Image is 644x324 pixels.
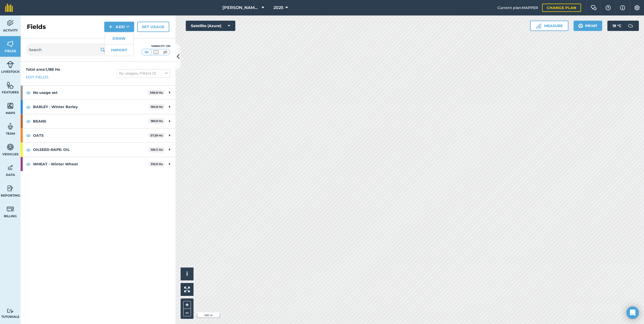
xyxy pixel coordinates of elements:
span: 2025 [273,5,283,11]
img: A question mark icon [605,5,611,10]
strong: BARLEY - Winter Barley [33,100,148,114]
img: Four arrows, one pointing top left, one top right, one bottom right and the last bottom left [184,287,190,292]
a: Edit fields [26,74,49,80]
button: Satellite (Azure) [186,21,235,31]
img: svg+xml;base64,PHN2ZyB4bWxucz0iaHR0cDovL3d3dy53My5vcmcvMjAwMC9zdmciIHdpZHRoPSIxOCIgaGVpZ2h0PSIyNC... [26,132,31,139]
strong: BEANS [33,114,148,128]
button: Measure [530,21,568,31]
a: Change plan [542,4,581,12]
img: Two speech bubbles overlapping with the left bubble in the forefront [591,5,597,10]
img: svg+xml;base64,PD94bWwgdmVyc2lvbj0iMS4wIiBlbmNvZGluZz0idXRmLTgiPz4KPCEtLSBHZW5lcmF0b3I6IEFkb2JlIE... [7,184,14,192]
img: Ruler icon [536,23,541,28]
img: svg+xml;base64,PHN2ZyB4bWxucz0iaHR0cDovL3d3dy53My5vcmcvMjAwMC9zdmciIHdpZHRoPSI1NiIgaGVpZ2h0PSI2MC... [7,40,14,48]
img: svg+xml;base64,PHN2ZyB4bWxucz0iaHR0cDovL3d3dy53My5vcmcvMjAwMC9zdmciIHdpZHRoPSIxOCIgaGVpZ2h0PSIyNC... [26,104,31,110]
img: svg+xml;base64,PHN2ZyB4bWxucz0iaHR0cDovL3d3dy53My5vcmcvMjAwMC9zdmciIHdpZHRoPSIxOCIgaGVpZ2h0PSIyNC... [26,118,31,124]
strong: No usage set [33,86,148,100]
img: svg+xml;base64,PHN2ZyB4bWxucz0iaHR0cDovL3d3dy53My5vcmcvMjAwMC9zdmciIHdpZHRoPSIxNyIgaGVpZ2h0PSIxNy... [620,5,625,11]
div: Open Intercom Messenger [626,306,639,319]
img: svg+xml;base64,PHN2ZyB4bWxucz0iaHR0cDovL3d3dy53My5vcmcvMjAwMC9zdmciIHdpZHRoPSI1NiIgaGVpZ2h0PSI2MC... [7,81,14,89]
img: svg+xml;base64,PHN2ZyB4bWxucz0iaHR0cDovL3d3dy53My5vcmcvMjAwMC9zdmciIHdpZHRoPSIxOCIgaGVpZ2h0PSIyNC... [26,90,31,96]
a: Set usage [137,22,169,32]
div: BEANS180.8 Ha [21,114,175,128]
img: svg+xml;base64,PD94bWwgdmVyc2lvbj0iMS4wIiBlbmNvZGluZz0idXRmLTgiPz4KPCEtLSBHZW5lcmF0b3I6IEFkb2JlIE... [7,309,14,313]
strong: OILSEED-RAPE: OIL [33,143,148,157]
img: svg+xml;base64,PD94bWwgdmVyc2lvbj0iMS4wIiBlbmNvZGluZz0idXRmLTgiPz4KPCEtLSBHZW5lcmF0b3I6IEFkb2JlIE... [7,143,14,151]
div: No usage set366.8 Ha [21,86,175,100]
div: OATS57.29 Ha [21,128,175,142]
button: i [181,268,194,280]
button: By usages, Filters (1) [117,69,170,77]
button: – [183,309,191,316]
img: svg+xml;base64,PD94bWwgdmVyc2lvbj0iMS4wIiBlbmNvZGluZz0idXRmLTgiPz4KPCEtLSBHZW5lcmF0b3I6IEFkb2JlIE... [7,164,14,172]
span: Current plan : MAPPER [497,5,538,11]
strong: 310.9 Ha [151,162,163,166]
img: A cog icon [634,5,640,10]
h2: Fields [27,23,46,31]
img: svg+xml;base64,PHN2ZyB4bWxucz0iaHR0cDovL3d3dy53My5vcmcvMjAwMC9zdmciIHdpZHRoPSI1MCIgaGVpZ2h0PSI0MC... [153,50,159,55]
button: Add DrawImport [104,22,134,32]
div: OILSEED-RAPE: OIL109.3 Ha [21,143,175,157]
button: + [183,301,191,309]
input: Search [26,44,108,56]
img: svg+xml;base64,PD94bWwgdmVyc2lvbj0iMS4wIiBlbmNvZGluZz0idXRmLTgiPz4KPCEtLSBHZW5lcmF0b3I6IEFkb2JlIE... [7,123,14,130]
img: svg+xml;base64,PHN2ZyB4bWxucz0iaHR0cDovL3d3dy53My5vcmcvMjAwMC9zdmciIHdpZHRoPSIxOCIgaGVpZ2h0PSIyNC... [26,147,31,153]
img: svg+xml;base64,PD94bWwgdmVyc2lvbj0iMS4wIiBlbmNvZGluZz0idXRmLTgiPz4KPCEtLSBHZW5lcmF0b3I6IEFkb2JlIE... [7,61,14,68]
button: Print [574,21,602,31]
strong: OATS [33,128,148,142]
img: svg+xml;base64,PHN2ZyB4bWxucz0iaHR0cDovL3d3dy53My5vcmcvMjAwMC9zdmciIHdpZHRoPSIxOSIgaGVpZ2h0PSIyNC... [100,47,105,53]
img: svg+xml;base64,PD94bWwgdmVyc2lvbj0iMS4wIiBlbmNvZGluZz0idXRmLTgiPz4KPCEtLSBHZW5lcmF0b3I6IEFkb2JlIE... [7,19,14,27]
strong: 109.3 Ha [151,148,163,151]
img: svg+xml;base64,PHN2ZyB4bWxucz0iaHR0cDovL3d3dy53My5vcmcvMjAwMC9zdmciIHdpZHRoPSIxNCIgaGVpZ2h0PSIyNC... [109,24,112,30]
img: svg+xml;base64,PHN2ZyB4bWxucz0iaHR0cDovL3d3dy53My5vcmcvMjAwMC9zdmciIHdpZHRoPSIxOCIgaGVpZ2h0PSIyNC... [26,161,31,167]
img: svg+xml;base64,PHN2ZyB4bWxucz0iaHR0cDovL3d3dy53My5vcmcvMjAwMC9zdmciIHdpZHRoPSI1NiIgaGVpZ2h0PSI2MC... [7,102,14,110]
strong: 366.8 Ha [150,91,163,94]
img: svg+xml;base64,PHN2ZyB4bWxucz0iaHR0cDovL3d3dy53My5vcmcvMjAwMC9zdmciIHdpZHRoPSI1MCIgaGVpZ2h0PSI0MC... [143,50,150,55]
strong: WHEAT - Winter Wheat [33,157,148,171]
strong: 160.8 Ha [151,105,163,109]
strong: 180.8 Ha [151,119,163,123]
strong: 57.29 Ha [150,134,163,137]
img: svg+xml;base64,PD94bWwgdmVyc2lvbj0iMS4wIiBlbmNvZGluZz0idXRmLTgiPz4KPCEtLSBHZW5lcmF0b3I6IEFkb2JlIE... [7,205,14,213]
span: [PERSON_NAME] C [222,5,260,11]
a: Import [105,44,133,56]
div: WHEAT - Winter Wheat310.9 Ha [21,157,175,171]
div: BARLEY - Winter Barley160.8 Ha [21,100,175,114]
a: Draw [105,33,133,44]
img: fieldmargin Logo [5,4,13,12]
span: 19 ° C [613,21,621,31]
img: svg+xml;base64,PHN2ZyB4bWxucz0iaHR0cDovL3d3dy53My5vcmcvMjAwMC9zdmciIHdpZHRoPSIxOSIgaGVpZ2h0PSIyNC... [578,23,583,29]
strong: Total area : 1,186 Ha [26,67,60,72]
div: Visibility: On [141,44,170,48]
img: svg+xml;base64,PD94bWwgdmVyc2lvbj0iMS4wIiBlbmNvZGluZz0idXRmLTgiPz4KPCEtLSBHZW5lcmF0b3I6IEFkb2JlIE... [625,21,636,31]
button: 19 °C [607,21,639,31]
span: i [186,271,188,277]
img: svg+xml;base64,PHN2ZyB4bWxucz0iaHR0cDovL3d3dy53My5vcmcvMjAwMC9zdmciIHdpZHRoPSI1MCIgaGVpZ2h0PSI0MC... [162,50,168,55]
